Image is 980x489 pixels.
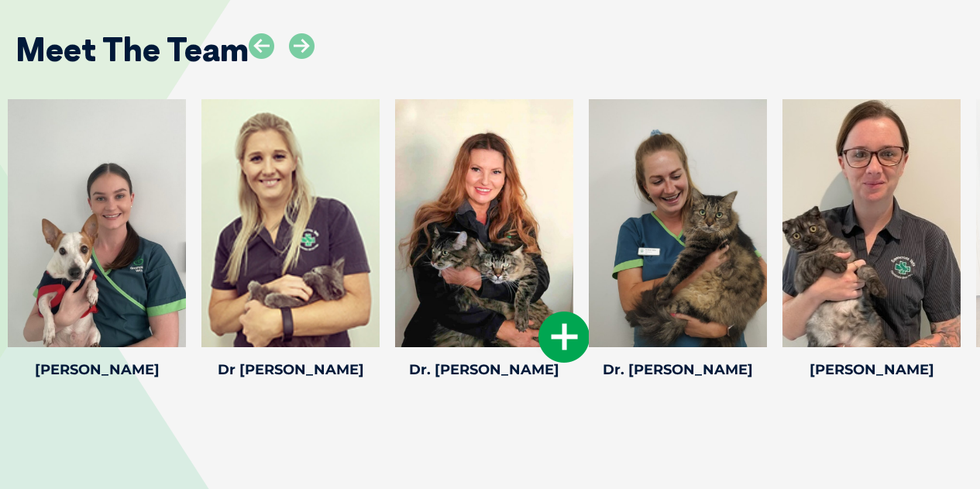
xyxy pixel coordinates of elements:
[15,33,249,66] h2: Meet The Team
[8,363,186,377] h4: [PERSON_NAME]
[201,363,380,377] h4: Dr [PERSON_NAME]
[782,363,961,377] h4: [PERSON_NAME]
[395,363,573,377] h4: Dr. [PERSON_NAME]
[589,363,767,377] h4: Dr. [PERSON_NAME]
